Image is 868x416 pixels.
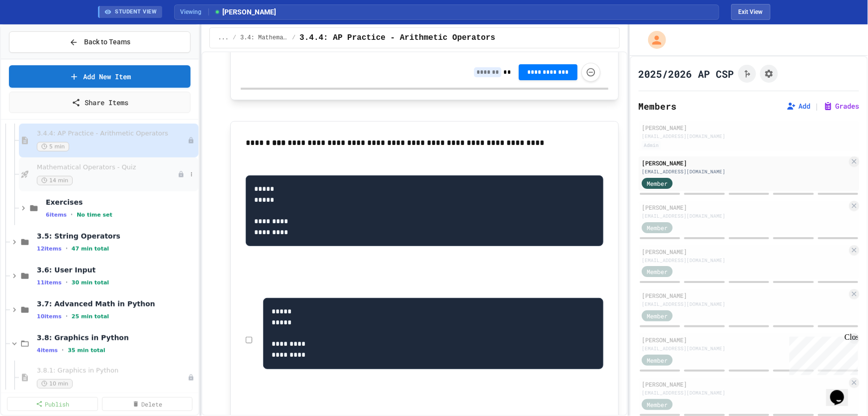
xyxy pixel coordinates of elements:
[814,100,819,112] span: |
[642,168,847,175] div: [EMAIL_ADDRESS][DOMAIN_NAME]
[581,63,600,82] button: Force resubmission of student's answer (Admin only)
[4,4,69,63] div: Chat with us now!Close
[647,400,668,409] span: Member
[9,92,191,113] a: Share Items
[37,130,188,138] span: 3.4.4: AP Practice - Arithmetic Operators
[214,7,277,17] span: [PERSON_NAME]
[299,32,495,44] span: 3.4.4: AP Practice - Arithmetic Operators
[66,312,68,320] span: •
[647,179,668,188] span: Member
[642,300,847,308] div: [EMAIL_ADDRESS][DOMAIN_NAME]
[115,8,157,16] span: STUDENT VIEW
[181,7,209,16] span: Viewing
[72,246,109,252] span: 47 min total
[187,169,196,179] button: More options
[647,311,668,320] span: Member
[647,267,668,276] span: Member
[37,142,69,151] span: 5 min
[826,376,858,406] iframe: chat widget
[7,397,98,411] a: Publish
[785,333,858,375] iframe: chat widget
[68,347,105,354] span: 35 min total
[66,245,68,253] span: •
[37,266,196,275] span: 3.6: User Input
[240,34,288,42] span: 3.4: Mathematical Operators
[37,279,62,286] span: 11 items
[9,65,191,88] a: Add New Item
[37,367,188,375] span: 3.8.1: Graphics in Python
[9,31,191,53] button: Back to Teams
[760,65,778,83] button: Assignment Settings
[647,356,668,365] span: Member
[642,345,847,352] div: [EMAIL_ADDRESS][DOMAIN_NAME]
[642,389,847,397] div: [EMAIL_ADDRESS][DOMAIN_NAME]
[233,34,236,42] span: /
[72,279,109,286] span: 30 min total
[37,176,73,185] span: 14 min
[642,335,847,344] div: [PERSON_NAME]
[37,379,73,389] span: 10 min
[178,171,185,178] div: Unpublished
[642,141,661,149] div: Admin
[642,212,847,220] div: [EMAIL_ADDRESS][DOMAIN_NAME]
[642,203,847,212] div: [PERSON_NAME]
[638,28,669,51] div: My Account
[37,163,178,172] span: Mathematical Operators - Quiz
[37,313,62,320] span: 10 items
[639,67,734,81] h1: 2025/2026 AP CSP
[642,247,847,256] div: [PERSON_NAME]
[292,34,295,42] span: /
[218,34,229,42] span: ...
[37,246,62,252] span: 12 items
[738,65,756,83] button: Click to see fork details
[642,123,856,132] div: [PERSON_NAME]
[37,333,196,342] span: 3.8: Graphics in Python
[46,198,196,207] span: Exercises
[642,380,847,389] div: [PERSON_NAME]
[188,374,194,381] div: Unpublished
[37,347,58,354] span: 4 items
[102,397,193,411] a: Delete
[37,232,196,241] span: 3.5: String Operators
[731,4,771,20] button: Exit student view
[642,257,847,264] div: [EMAIL_ADDRESS][DOMAIN_NAME]
[37,299,196,308] span: 3.7: Advanced Math in Python
[642,158,847,167] div: [PERSON_NAME]
[77,212,112,218] span: No time set
[46,212,67,218] span: 6 items
[639,99,677,113] h2: Members
[84,37,130,47] span: Back to Teams
[642,291,847,300] div: [PERSON_NAME]
[71,211,73,219] span: •
[66,278,68,286] span: •
[786,101,810,111] button: Add
[62,346,64,354] span: •
[72,313,109,320] span: 25 min total
[188,137,194,144] div: Unpublished
[647,223,668,232] span: Member
[823,101,859,111] button: Grades
[642,133,856,140] div: [EMAIL_ADDRESS][DOMAIN_NAME]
